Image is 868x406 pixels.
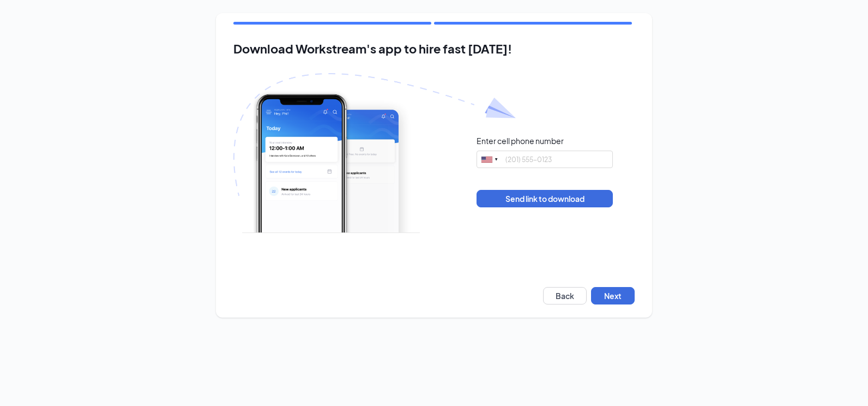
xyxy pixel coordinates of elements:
[543,287,587,304] button: Back
[477,151,613,168] input: (201) 555-0123
[591,287,635,304] button: Next
[477,151,502,168] div: United States: +1
[477,135,564,146] div: Enter cell phone number
[233,42,635,56] h2: Download Workstream's app to hire fast [DATE]!
[477,190,613,207] button: Send link to download
[233,73,516,233] img: Download Workstream's app with paper plane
